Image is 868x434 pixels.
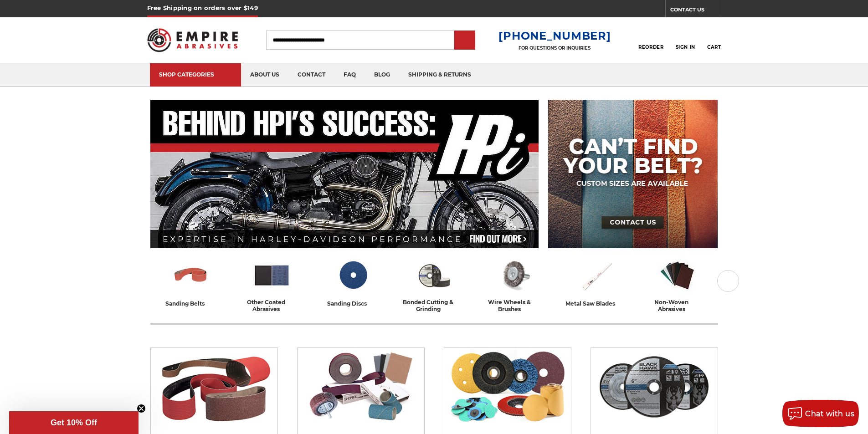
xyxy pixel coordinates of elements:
a: CONTACT US [670,5,721,17]
div: other coated abrasives [235,299,309,312]
span: Sign In [676,44,695,50]
img: Other Coated Abrasives [302,348,420,425]
a: about us [241,63,288,87]
a: metal saw blades [560,256,633,308]
img: Sanding Discs [334,256,372,294]
div: sanding discs [327,299,379,308]
img: Sanding Discs [448,348,566,425]
img: Bonded Cutting & Grinding [595,348,713,425]
a: shipping & returns [399,63,480,87]
a: blog [365,63,399,87]
img: Sanding Belts [155,348,273,425]
p: FOR QUESTIONS OR INQUIRIES [498,45,611,51]
img: Bonded Cutting & Grinding [415,256,453,294]
div: metal saw blades [565,299,627,308]
img: Banner for an interview featuring Horsepower Inc who makes Harley performance upgrades featured o... [150,100,539,248]
a: Cart [707,30,721,50]
div: SHOP CATEGORIES [159,71,232,78]
a: faq [334,63,365,87]
img: Empire Abrasives [147,22,238,58]
a: other coated abrasives [235,256,309,312]
a: wire wheels & brushes [478,256,552,312]
img: Wire Wheels & Brushes [496,256,534,294]
a: contact [288,63,334,87]
span: Reorder [638,44,663,50]
span: Cart [707,44,721,50]
a: bonded cutting & grinding [397,256,471,312]
a: sanding discs [316,256,390,308]
a: [PHONE_NUMBER] [498,29,611,42]
img: Other Coated Abrasives [253,256,291,294]
div: Get 10% OffClose teaser [9,411,139,434]
div: non-woven abrasives [641,299,714,312]
button: Close teaser [137,404,146,413]
img: Metal Saw Blades [577,256,615,294]
img: promo banner for custom belts. [548,100,718,248]
a: sanding belts [154,256,228,308]
img: Non-woven Abrasives [658,256,696,294]
div: wire wheels & brushes [478,299,552,312]
button: Chat with us [782,400,859,427]
a: non-woven abrasives [641,256,714,312]
button: Next [717,270,739,292]
div: sanding belts [165,299,216,308]
div: bonded cutting & grinding [397,299,471,312]
span: Chat with us [805,409,854,418]
img: Sanding Belts [172,256,210,294]
input: Submit [456,31,474,50]
a: Reorder [638,30,663,50]
span: Get 10% Off [51,418,97,427]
